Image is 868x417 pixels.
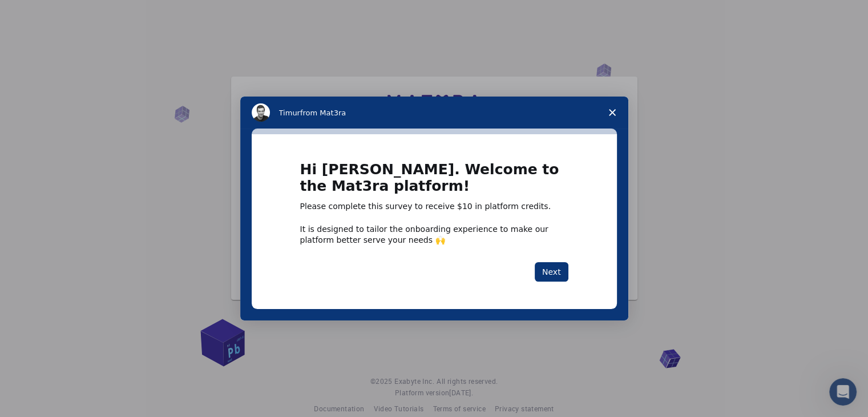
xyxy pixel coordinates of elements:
[279,109,300,117] span: Timur
[18,8,80,18] span: Поддержка
[535,262,568,282] button: Next
[300,224,568,244] div: It is designed to tailor the onboarding experience to make our platform better serve your needs 🙌
[596,97,628,129] span: Close survey
[252,103,270,122] img: Profile image for Timur
[300,201,568,212] div: Please complete this survey to receive $10 in platform credits.
[300,109,346,117] span: from Mat3ra
[300,162,568,201] h1: Hi [PERSON_NAME]. Welcome to the Mat3ra platform!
